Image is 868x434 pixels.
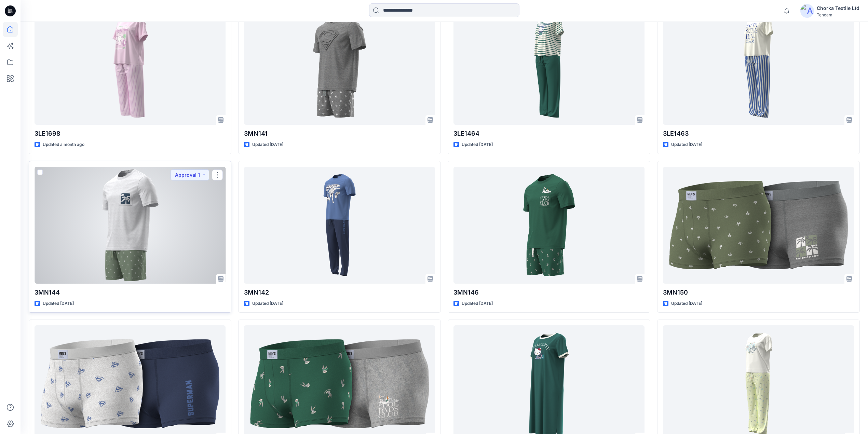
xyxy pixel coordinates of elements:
[462,300,493,307] p: Updated [DATE]
[453,288,645,297] p: 3MN146
[252,300,283,307] p: Updated [DATE]
[671,300,702,307] p: Updated [DATE]
[244,167,435,284] a: 3MN142
[800,4,814,18] img: avatar
[453,129,645,138] p: 3LE1464
[663,129,854,138] p: 3LE1463
[244,288,435,297] p: 3MN142
[43,141,84,148] p: Updated a month ago
[252,141,283,148] p: Updated [DATE]
[817,12,859,17] div: Tendam
[663,167,854,284] a: 3MN150
[817,4,859,12] div: Chorka Textile Ltd
[453,8,645,125] a: 3LE1464
[453,167,645,284] a: 3MN146
[43,300,74,307] p: Updated [DATE]
[35,129,226,138] p: 3LE1698
[462,141,493,148] p: Updated [DATE]
[35,288,226,297] p: 3MN144
[671,141,702,148] p: Updated [DATE]
[663,288,854,297] p: 3MN150
[35,8,226,125] a: 3LE1698
[663,8,854,125] a: 3LE1463
[244,129,435,138] p: 3MN141
[35,167,226,284] a: 3MN144
[244,8,435,125] a: 3MN141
